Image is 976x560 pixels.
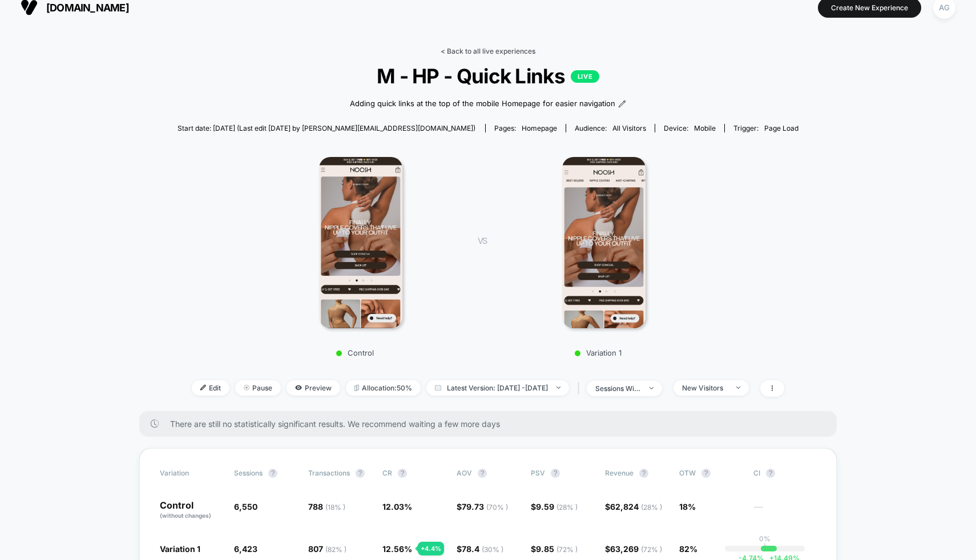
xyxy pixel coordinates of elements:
span: $ [457,502,508,511]
span: CI [753,469,816,478]
span: CR [382,469,392,477]
img: rebalance [354,385,359,391]
p: 0% [759,534,771,543]
img: end [736,386,740,389]
span: $ [605,544,662,554]
span: 79.73 [462,502,508,511]
img: Variation 1 main [562,157,646,328]
span: ( 70 % ) [486,503,508,511]
img: end [244,385,249,390]
span: mobile [694,124,716,132]
span: $ [605,502,662,511]
span: Sessions [234,469,263,477]
span: 807 [308,544,346,554]
span: ( 82 % ) [325,545,346,554]
span: 12.56 % [382,544,412,554]
span: 6,550 [234,502,257,511]
div: Audience: [575,124,646,132]
span: VS [478,236,487,245]
span: 9.85 [536,544,578,554]
span: [DOMAIN_NAME] [46,2,129,14]
img: Control main [319,157,402,328]
span: 6,423 [234,544,257,554]
span: 62,824 [610,502,662,511]
span: 18% [679,502,696,511]
p: LIVE [571,70,599,83]
button: ? [639,469,648,478]
span: Preview [287,380,340,396]
span: Device: [655,124,724,132]
span: Adding quick links at the top of the mobile Homepage for easier navigation [350,98,615,110]
img: calendar [435,385,441,390]
span: M - HP - Quick Links [208,64,768,88]
span: (without changes) [160,512,211,519]
span: $ [531,544,578,554]
span: Revenue [605,469,634,477]
span: 63,269 [610,544,662,554]
span: | [575,380,587,397]
button: ? [551,469,560,478]
span: ( 18 % ) [325,503,345,511]
p: Control [160,501,223,520]
span: ( 30 % ) [482,545,503,554]
span: 9.59 [536,502,578,511]
span: All Visitors [612,124,646,132]
button: ? [398,469,407,478]
span: ( 28 % ) [556,503,578,511]
span: ( 72 % ) [641,545,662,554]
div: + 4.4 % [418,542,444,555]
span: PSV [531,469,545,477]
button: ? [356,469,365,478]
span: OTW [679,469,742,478]
span: Edit [192,380,229,396]
span: Start date: [DATE] (Last edit [DATE] by [PERSON_NAME][EMAIL_ADDRESS][DOMAIN_NAME]) [178,124,475,132]
span: Latest Version: [DATE] - [DATE] [426,380,569,396]
img: end [556,386,560,389]
button: ? [478,469,487,478]
span: Allocation: 50% [346,380,421,396]
span: Pause [235,380,281,396]
a: < Back to all live experiences [441,47,535,55]
div: Trigger: [733,124,798,132]
button: ? [701,469,711,478]
span: --- [753,503,816,520]
span: There are still no statistically significant results. We recommend waiting a few more days [170,419,814,429]
span: ( 72 % ) [556,545,578,554]
span: Page Load [764,124,798,132]
p: Control [255,348,455,357]
button: ? [766,469,775,478]
span: homepage [522,124,557,132]
img: end [650,387,654,389]
span: Variation [160,469,223,478]
span: 78.4 [462,544,503,554]
span: Variation 1 [160,544,200,554]
span: AOV [457,469,472,477]
span: Transactions [308,469,350,477]
img: edit [200,385,206,390]
div: New Visitors [682,384,728,392]
span: $ [457,544,503,554]
div: sessions with impression [595,384,641,393]
span: 12.03 % [382,502,412,511]
span: 788 [308,502,345,511]
p: | [764,543,766,551]
p: Variation 1 [498,348,698,357]
div: Pages: [494,124,557,132]
span: 82% [679,544,697,554]
span: ( 28 % ) [641,503,662,511]
button: ? [268,469,277,478]
span: $ [531,502,578,511]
